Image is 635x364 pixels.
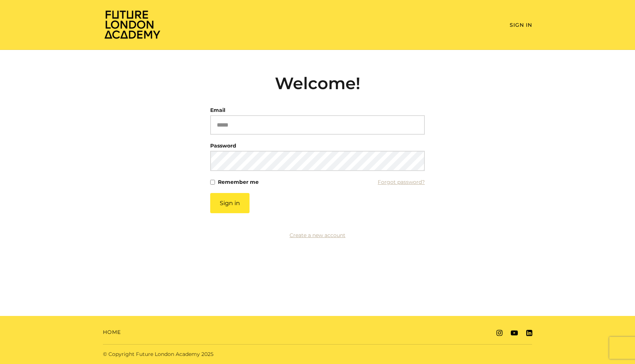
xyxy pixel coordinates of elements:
[97,350,317,358] div: © Copyright Future London Academy 2025
[378,177,425,187] a: Forgot password?
[210,193,250,213] button: Sign in
[210,73,425,93] h2: Welcome!
[103,10,162,39] img: Home Page
[103,328,121,336] a: Home
[210,141,236,151] label: Password
[510,22,532,28] a: Sign In
[218,177,259,187] label: Remember me
[290,232,345,239] a: Create a new account
[210,105,225,115] label: Email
